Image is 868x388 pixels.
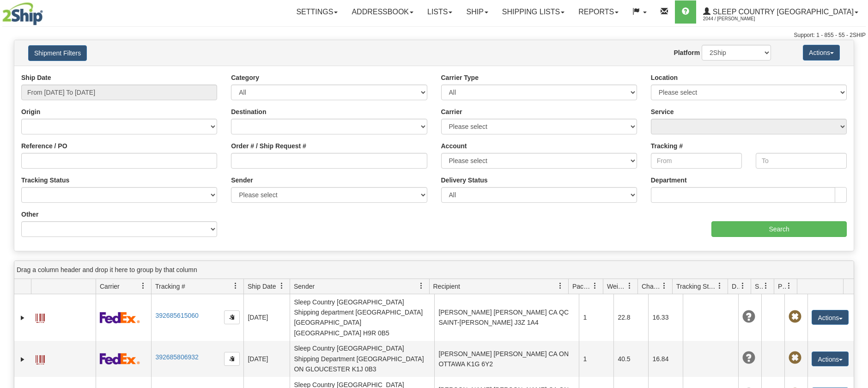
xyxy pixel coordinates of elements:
[100,312,140,323] img: 2 - FedEx Express®
[420,0,459,24] a: Lists
[651,107,674,116] label: Service
[100,353,140,364] img: 2 - FedEx Express®
[294,282,315,291] span: Sender
[703,14,772,24] span: 2044 / [PERSON_NAME]
[21,73,51,82] label: Ship Date
[224,310,240,324] button: Copy to clipboard
[441,107,462,116] label: Carrier
[710,8,854,16] span: Sleep Country [GEOGRAPHIC_DATA]
[572,282,592,291] span: Packages
[290,341,434,377] td: Sleep Country [GEOGRAPHIC_DATA] Shipping Department [GEOGRAPHIC_DATA] ON GLOUCESTER K1J 0B3
[742,352,755,364] span: Unknown
[579,294,613,341] td: 1
[243,294,290,341] td: [DATE]
[648,294,683,341] td: 16.33
[755,282,763,291] span: Shipment Issues
[613,341,648,377] td: 40.5
[696,0,865,24] a: Sleep Country [GEOGRAPHIC_DATA] 2044 / [PERSON_NAME]
[289,0,345,24] a: Settings
[622,278,637,294] a: Weight filter column settings
[676,282,716,291] span: Tracking Status
[648,341,683,377] td: 16.84
[228,278,243,294] a: Tracking # filter column settings
[732,282,740,291] span: Delivery Status
[847,147,867,241] iframe: chat widget
[812,310,849,325] button: Actions
[14,261,854,279] div: grid grouping header
[21,176,69,185] label: Tracking Status
[413,278,429,294] a: Sender filter column settings
[607,282,626,291] span: Weight
[231,107,266,116] label: Destination
[781,278,797,294] a: Pickup Status filter column settings
[571,0,625,24] a: Reports
[712,278,728,294] a: Tracking Status filter column settings
[651,153,742,169] input: From
[155,312,198,319] a: 392685615060
[433,282,460,291] span: Recipient
[434,294,579,341] td: [PERSON_NAME] [PERSON_NAME] CA QC SAINT-[PERSON_NAME] J3Z 1A4
[100,282,120,291] span: Carrier
[789,310,801,323] span: Pickup Not Assigned
[224,352,240,366] button: Copy to clipboard
[651,141,683,151] label: Tracking #
[778,282,786,291] span: Pickup Status
[495,0,571,24] a: Shipping lists
[642,282,661,291] span: Charge
[441,73,479,82] label: Carrier Type
[711,221,847,237] input: Search
[18,313,27,322] a: Expand
[803,45,840,61] button: Actions
[674,48,700,57] label: Platform
[155,282,185,291] span: Tracking #
[345,0,420,24] a: Addressbook
[36,351,45,366] a: Label
[21,141,67,151] label: Reference / PO
[434,341,579,377] td: [PERSON_NAME] [PERSON_NAME] CA ON OTTAWA K1G 6Y2
[274,278,290,294] a: Ship Date filter column settings
[579,341,613,377] td: 1
[613,294,648,341] td: 22.8
[36,309,45,324] a: Label
[135,278,151,294] a: Carrier filter column settings
[21,107,40,116] label: Origin
[651,176,687,185] label: Department
[290,294,434,341] td: Sleep Country [GEOGRAPHIC_DATA] Shipping department [GEOGRAPHIC_DATA] [GEOGRAPHIC_DATA] [GEOGRAPH...
[756,153,847,169] input: To
[18,355,27,364] a: Expand
[441,141,467,151] label: Account
[735,278,751,294] a: Delivery Status filter column settings
[231,141,306,151] label: Order # / Ship Request #
[231,73,259,82] label: Category
[587,278,603,294] a: Packages filter column settings
[231,176,253,185] label: Sender
[21,210,38,219] label: Other
[651,73,678,82] label: Location
[28,45,87,61] button: Shipment Filters
[742,310,755,323] span: Unknown
[459,0,495,24] a: Ship
[243,341,290,377] td: [DATE]
[2,31,866,39] div: Support: 1 - 855 - 55 - 2SHIP
[552,278,568,294] a: Recipient filter column settings
[812,352,849,366] button: Actions
[441,176,488,185] label: Delivery Status
[248,282,276,291] span: Ship Date
[789,352,801,364] span: Pickup Not Assigned
[155,353,198,361] a: 392685806932
[758,278,774,294] a: Shipment Issues filter column settings
[656,278,672,294] a: Charge filter column settings
[2,2,43,25] img: logo2044.jpg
